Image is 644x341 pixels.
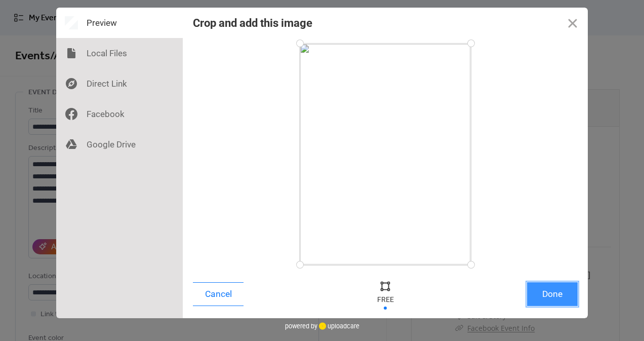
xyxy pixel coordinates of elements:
div: powered by [285,318,359,333]
div: Preview [56,8,183,38]
div: Crop and add this image [193,17,312,29]
div: Local Files [56,38,183,68]
div: Direct Link [56,68,183,99]
a: uploadcare [317,322,359,330]
button: Close [557,8,588,38]
button: Done [527,282,578,306]
div: Facebook [56,99,183,129]
div: Google Drive [56,129,183,160]
button: Cancel [193,282,244,306]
